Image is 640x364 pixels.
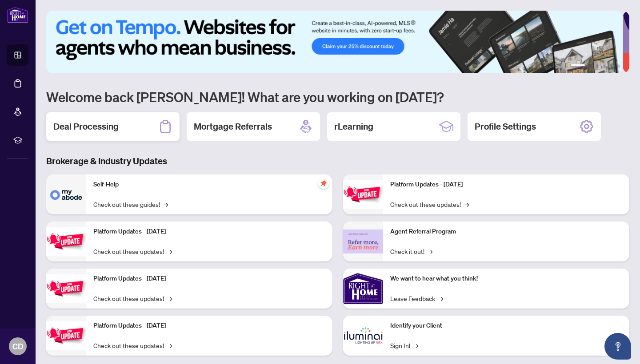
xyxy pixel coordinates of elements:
span: pushpin [318,178,329,189]
a: Check out these updates!→ [390,199,469,209]
h2: Profile Settings [475,120,536,133]
img: Slide 0 [46,11,623,73]
button: 3 [596,64,599,68]
h2: Deal Processing [53,120,119,133]
button: 2 [588,64,592,68]
a: Check out these updates!→ [93,340,172,350]
button: 1 [571,64,585,68]
img: Self-Help [46,174,86,214]
span: → [414,340,418,350]
h3: Brokerage & Industry Updates [46,155,629,167]
span: CD [12,340,24,352]
button: Open asap [604,333,631,360]
h2: Mortgage Referrals [194,120,272,133]
p: Identify your Client [390,321,622,331]
span: → [168,340,172,350]
img: logo [7,7,28,23]
p: Self-Help [93,180,325,190]
span: → [168,246,172,256]
p: Platform Updates - [DATE] [390,180,622,190]
a: Check it out!→ [390,246,432,256]
img: We want to hear what you think! [343,269,383,309]
a: Leave Feedback→ [390,293,443,303]
a: Check out these updates!→ [93,293,172,303]
a: Check out these updates!→ [93,246,172,256]
p: We want to hear what you think! [390,274,622,284]
img: Agent Referral Program [343,229,383,254]
h1: Welcome back [PERSON_NAME]! What are you working on [DATE]? [46,88,629,105]
span: → [428,246,432,256]
button: 5 [610,64,613,68]
button: 4 [603,64,606,68]
p: Platform Updates - [DATE] [93,321,325,331]
span: → [439,293,443,303]
p: Platform Updates - [DATE] [93,227,325,237]
img: Platform Updates - July 8, 2025 [46,321,86,349]
button: 6 [617,64,620,68]
p: Platform Updates - [DATE] [93,274,325,284]
a: Check out these guides!→ [93,199,168,209]
h2: rLearning [334,120,373,133]
img: Platform Updates - June 23, 2025 [343,180,383,208]
a: Sign In!→ [390,340,418,350]
span: → [168,293,172,303]
p: Agent Referral Program [390,227,622,237]
img: Identify your Client [343,316,383,356]
img: Platform Updates - September 16, 2025 [46,227,86,255]
img: Platform Updates - July 21, 2025 [46,274,86,302]
span: → [164,199,168,209]
span: → [464,199,469,209]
